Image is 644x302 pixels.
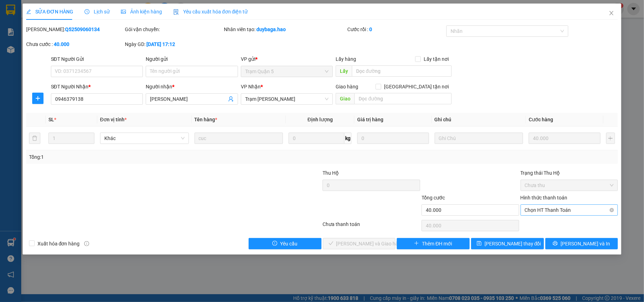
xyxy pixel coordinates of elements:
[610,208,614,212] span: close-circle
[9,51,133,63] b: GỬI : Trạm [PERSON_NAME]
[432,113,526,127] th: Ghi chú
[553,241,558,246] span: printer
[336,56,356,62] span: Lấy hàng
[322,220,421,233] div: Chưa thanh toán
[421,55,452,63] span: Lấy tận nơi
[51,55,143,63] div: SĐT Người Gửi
[26,9,31,14] span: edit
[195,117,217,122] span: Tên hàng
[241,84,261,89] span: VP Nhận
[606,133,615,144] button: plus
[85,9,110,14] span: Lịch sử
[146,55,238,63] div: Người gửi
[195,133,283,144] input: VD: Bàn, Ghế
[525,180,614,191] span: Chưa thu
[336,93,354,104] span: Giao
[545,238,618,249] button: printer[PERSON_NAME] và In
[65,27,100,32] b: Q52509060134
[104,133,185,144] span: Khác
[35,240,83,248] span: Xuất hóa đơn hàng
[272,241,277,246] span: exclamation-circle
[48,117,54,122] span: SL
[525,205,614,215] span: Chọn HT Thanh Toán
[357,117,383,122] span: Giá trị hàng
[357,133,429,144] input: 0
[173,9,179,15] img: icon
[54,41,69,47] b: 40.000
[414,241,419,246] span: plus
[29,153,249,161] div: Tổng: 1
[435,133,523,144] input: Ghi Chú
[369,27,372,32] b: 0
[471,238,544,249] button: save[PERSON_NAME] thay đổi
[280,240,297,248] span: Yêu cầu
[561,240,610,248] span: [PERSON_NAME] và In
[245,66,329,77] span: Trạm Quận 5
[352,65,452,77] input: Dọc đường
[422,240,452,248] span: Thêm ĐH mới
[26,9,73,14] span: SỬA ĐƠN HÀNG
[323,170,339,176] span: Thu Hộ
[146,41,175,47] b: [DATE] 17:12
[51,83,143,91] div: SĐT Người Nhận
[66,17,296,26] li: 26 Phó Cơ Điều, Phường 12
[249,238,321,249] button: exclamation-circleYêu cầu
[173,9,248,14] span: Yêu cầu xuất hóa đơn điện tử
[529,117,553,122] span: Cước hàng
[422,195,445,201] span: Tổng cước
[228,96,234,102] span: user-add
[354,93,452,104] input: Dọc đường
[241,55,333,63] div: VP gửi
[602,4,621,23] button: Close
[344,133,352,144] span: kg
[347,25,445,33] div: Cước rồi :
[256,27,286,32] b: duybaga.hao
[84,241,89,246] span: info-circle
[336,65,352,77] span: Lấy
[146,83,238,91] div: Người nhận
[125,25,222,33] div: Gói vận chuyển:
[224,25,346,33] div: Nhân viên tạo:
[521,169,618,177] div: Trạng thái Thu Hộ
[100,117,127,122] span: Đơn vị tính
[336,84,358,89] span: Giao hàng
[529,133,600,144] input: 0
[26,40,124,48] div: Chưa cước :
[381,83,452,91] span: [GEOGRAPHIC_DATA] tận nơi
[125,40,222,48] div: Ngày GD:
[32,93,43,104] button: plus
[121,9,126,14] span: picture
[485,240,541,248] span: [PERSON_NAME] thay đổi
[397,238,470,249] button: plusThêm ĐH mới
[66,26,296,35] li: Hotline: 02839552959
[245,94,329,104] span: Trạm Tắc Vân
[26,25,124,33] div: [PERSON_NAME]:
[85,9,89,14] span: clock-circle
[29,133,40,144] button: delete
[121,9,162,14] span: Ảnh kiện hàng
[477,241,482,246] span: save
[9,9,44,44] img: logo.jpg
[33,95,43,101] span: plus
[609,10,614,16] span: close
[521,195,568,201] label: Hình thức thanh toán
[323,238,396,249] button: check[PERSON_NAME] và Giao hàng
[308,117,333,122] span: Định lượng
